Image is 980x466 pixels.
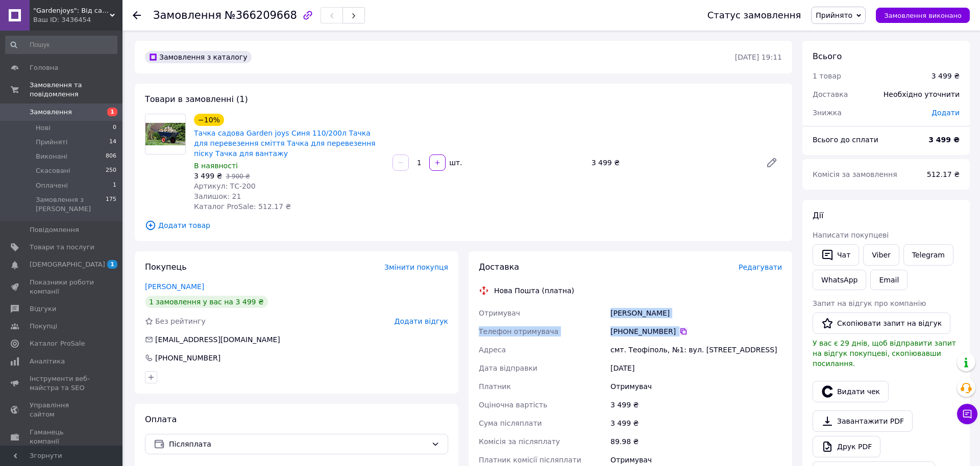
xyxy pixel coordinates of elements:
span: Без рейтингу [155,317,206,325]
span: Замовлення та повідомлення [30,81,122,99]
span: 250 [106,166,116,175]
span: Артикул: ТС-200 [194,182,256,190]
span: Доставка [479,262,519,272]
div: Повернутися назад [133,10,141,20]
span: Залишок: 21 [194,192,241,200]
span: 1 товар [813,72,841,80]
img: Тачка садова Garden joys Синя 110/200л Тачка для перевезення сміття Тачка для перевезення піску Т... [145,123,185,145]
span: Післяплата [169,438,427,450]
span: Платник комісії післяплати [479,456,581,464]
span: Покупці [30,322,57,331]
div: Ваш ID: 3436454 [33,15,122,24]
span: Отримувач [479,309,520,317]
a: [PERSON_NAME] [145,282,204,291]
div: [PHONE_NUMBER] [610,326,782,336]
button: Чат [813,244,859,266]
span: Оплачені [36,181,68,190]
span: Оціночна вартість [479,401,547,409]
div: Замовлення з каталогу [145,51,252,63]
span: 806 [106,152,116,161]
span: Дата відправки [479,364,537,372]
span: Скасовані [36,166,70,175]
span: Всього [813,51,842,61]
button: Видати чек [813,381,889,402]
div: Статус замовлення [707,10,801,20]
span: Додати відгук [395,317,448,325]
a: Telegram [903,244,953,266]
span: Покупець [145,262,187,272]
span: Товари та послуги [30,243,94,252]
span: Аналітика [30,357,65,366]
span: 14 [109,138,116,147]
div: −10% [194,114,224,126]
span: Прийняті [36,138,67,147]
div: шт. [447,158,463,168]
span: Доставка [813,90,848,98]
span: Каталог ProSale: 512.17 ₴ [194,202,291,211]
span: Замовлення [30,108,72,117]
span: У вас є 29 днів, щоб відправити запит на відгук покупцеві, скопіювавши посилання. [813,339,956,368]
div: 3 499 ₴ [587,156,757,170]
span: Всього до сплати [813,136,878,144]
span: Знижка [813,109,842,117]
span: 3 900 ₴ [226,173,250,180]
button: Email [870,270,908,290]
span: Запит на відгук про компанію [813,299,926,307]
span: Комісія за післяплату [479,437,560,446]
span: Відгуки [30,304,56,314]
span: 175 [106,195,116,214]
div: 3 499 ₴ [608,414,784,432]
div: 89.98 ₴ [608,432,784,451]
div: 3 499 ₴ [932,71,960,81]
span: Телефон отримувача [479,327,558,335]
a: WhatsApp [813,270,866,290]
span: Інструменти веб-майстра та SEO [30,374,94,393]
div: 3 499 ₴ [608,396,784,414]
span: Адреса [479,346,506,354]
div: [DATE] [608,359,784,377]
b: 3 499 ₴ [928,136,960,144]
span: Написати покупцеві [813,231,889,239]
span: Оплата [145,415,177,424]
div: 1 замовлення у вас на 3 499 ₴ [145,296,268,308]
span: Показники роботи компанії [30,278,94,296]
span: Повідомлення [30,225,79,235]
div: Нова Пошта (платна) [492,286,577,296]
a: Редагувати [762,152,782,173]
span: Прийнято [816,11,852,19]
span: [DEMOGRAPHIC_DATA] [30,260,105,269]
span: [EMAIL_ADDRESS][DOMAIN_NAME] [155,335,280,344]
span: Нові [36,123,51,133]
span: 512.17 ₴ [927,170,960,178]
span: Редагувати [739,263,782,271]
span: Замовлення з [PERSON_NAME] [36,195,106,214]
button: Чат з покупцем [957,404,977,424]
button: Замовлення виконано [876,8,970,23]
span: Замовлення [153,9,222,21]
span: 1 [107,260,117,269]
div: [PERSON_NAME] [608,304,784,322]
div: Необхідно уточнити [877,83,966,106]
input: Пошук [5,36,117,54]
span: Сума післяплати [479,419,542,427]
a: Viber [863,244,899,266]
time: [DATE] 19:11 [735,53,782,61]
span: Дії [813,211,823,220]
div: смт. Теофіполь, №1: вул. [STREET_ADDRESS] [608,341,784,359]
span: Платник [479,382,511,391]
div: [PHONE_NUMBER] [154,353,222,363]
span: "Gardenjoys": Від садової тачки до останнього гвинтика! [33,6,110,15]
span: Головна [30,63,58,72]
span: Каталог ProSale [30,339,85,348]
span: Гаманець компанії [30,428,94,446]
span: Товари в замовленні (1) [145,94,248,104]
button: Скопіювати запит на відгук [813,313,950,334]
a: Завантажити PDF [813,410,913,432]
span: В наявності [194,162,238,170]
span: Додати [932,109,960,117]
span: Виконані [36,152,67,161]
span: Замовлення виконано [884,12,962,19]
span: 3 499 ₴ [194,172,222,180]
a: Друк PDF [813,436,880,457]
span: 0 [113,123,116,133]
